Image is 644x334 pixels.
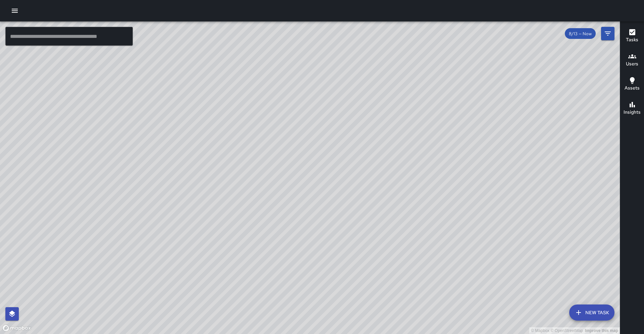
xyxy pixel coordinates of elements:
[565,31,596,37] span: 8/13 — Now
[620,97,644,121] button: Insights
[626,36,638,44] h6: Tasks
[625,85,640,92] h6: Assets
[601,27,614,40] button: Filters
[569,304,614,321] button: New Task
[620,24,644,48] button: Tasks
[624,109,641,116] h6: Insights
[626,60,638,68] h6: Users
[620,72,644,97] button: Assets
[620,48,644,72] button: Users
